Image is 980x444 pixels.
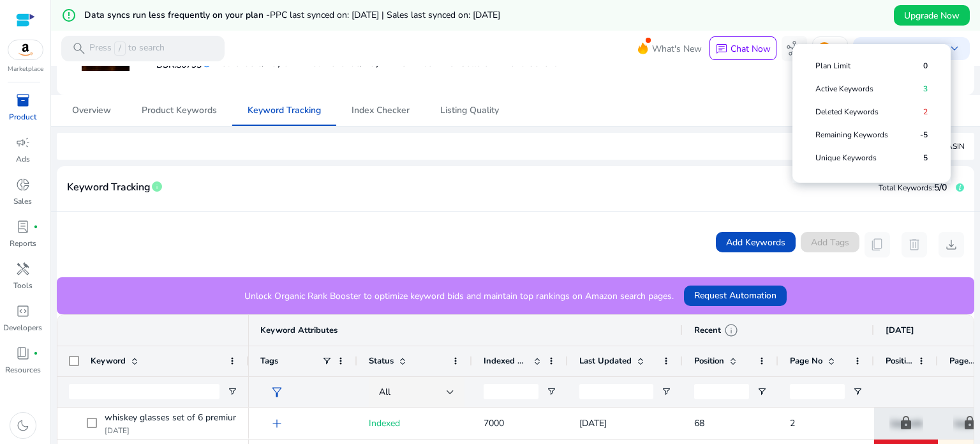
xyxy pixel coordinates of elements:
p: Press to search [89,42,165,56]
p: Reports [10,238,36,249]
span: Unique Keywords [815,153,909,163]
span: Page No [790,355,822,367]
span: download [944,237,959,252]
span: fiber_manual_record [33,224,38,229]
button: Add Keywords [716,232,796,252]
span: Tags [260,355,278,367]
span: -5 [920,130,928,140]
button: hub [782,36,807,61]
span: Keyword Attributes [260,325,338,336]
span: lab_profile [15,219,31,234]
span: search [71,41,87,56]
p: Upgrade [889,410,923,436]
span: 2 [790,417,795,429]
h5: : [501,58,558,69]
button: Open Filter Menu [661,387,671,397]
span: 3 [923,84,928,94]
span: add [269,416,285,431]
span: Remaining Keywords [815,130,920,140]
span: Position [886,355,912,367]
div: Recent [694,323,739,338]
span: [DATE] [886,325,914,336]
span: Indexed [369,417,400,429]
span: Total Keywords: [879,183,934,193]
span: Last Updated [579,355,632,367]
span: Index Checker [352,106,410,115]
span: What's New [652,38,702,60]
input: Position Filter Input [694,384,749,399]
span: keyboard_arrow_down [947,41,962,56]
span: code_blocks [15,303,31,319]
span: Page No [949,355,976,367]
p: Developers [3,322,42,333]
p: Unlock Organic Rank Booster to optimize keyword bids and maintain top rankings on Amazon search p... [244,289,674,303]
span: chat [715,43,728,56]
span: 68 [694,417,704,429]
span: Active Keywords [815,84,905,94]
span: Request Automation [694,289,776,302]
span: filter_alt [269,385,285,400]
span: info [724,323,739,338]
mat-icon: error_outline [61,8,77,23]
button: Request Automation [684,286,787,306]
span: Plan Limit [815,61,882,71]
button: Open Filter Menu [546,387,556,397]
span: Position [694,355,724,367]
input: Indexed Products Filter Input [484,384,538,399]
h5: BSR: [156,57,212,71]
span: Add Keywords [726,236,785,249]
span: All [379,386,390,398]
span: Keyword Tracking [248,106,321,115]
span: Keyword Tracking [67,176,151,199]
button: Upgrade Now [894,5,970,26]
span: 5 [923,153,928,163]
span: inventory_2 [15,93,31,108]
span: dark_mode [15,418,31,433]
span: Deleted Keywords [815,107,910,117]
p: IN [833,37,842,59]
input: Page No Filter Input [790,384,845,399]
span: campaign [15,135,31,150]
p: Tools [13,280,33,291]
button: download [939,232,964,257]
span: info [151,180,163,193]
span: whiskey glasses set of 6 premium [105,409,241,427]
span: Status [369,355,394,367]
p: Marketplace [8,65,43,74]
p: Chat Now [731,43,771,55]
p: [DATE] [105,425,236,436]
span: [DATE] [579,417,607,429]
span: fiber_manual_record [33,351,38,356]
button: Open Filter Menu [757,387,767,397]
span: Upgrade Now [904,9,960,22]
span: 0 [923,61,928,71]
p: Sales [13,195,32,207]
span: 5/0 [934,181,947,194]
span: handyman [15,261,31,277]
img: in.svg [818,42,831,55]
span: hub [787,41,802,56]
h5: Data syncs run less frequently on your plan - [84,10,500,21]
span: Indexed Products [484,355,528,367]
button: Open Filter Menu [227,387,237,397]
span: Product Keywords [142,106,217,115]
span: Overview [72,106,111,115]
span: 7000 [484,417,504,429]
img: amazon.svg [8,40,43,59]
span: Keyword [91,355,126,367]
span: book_4 [15,346,31,361]
p: Ads [16,153,30,165]
p: Product [9,111,36,123]
span: PPC last synced on: [DATE] | Sales last synced on: [DATE] [270,9,500,21]
input: Last Updated Filter Input [579,384,653,399]
input: Keyword Filter Input [69,384,219,399]
span: 2 [923,107,928,117]
span: donut_small [15,177,31,192]
span: Listing Quality [440,106,499,115]
span: / [114,42,126,56]
p: Resources [5,364,41,376]
b: [PERSON_NAME] [870,42,942,54]
button: chatChat Now [709,36,776,61]
button: Open Filter Menu [852,387,863,397]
